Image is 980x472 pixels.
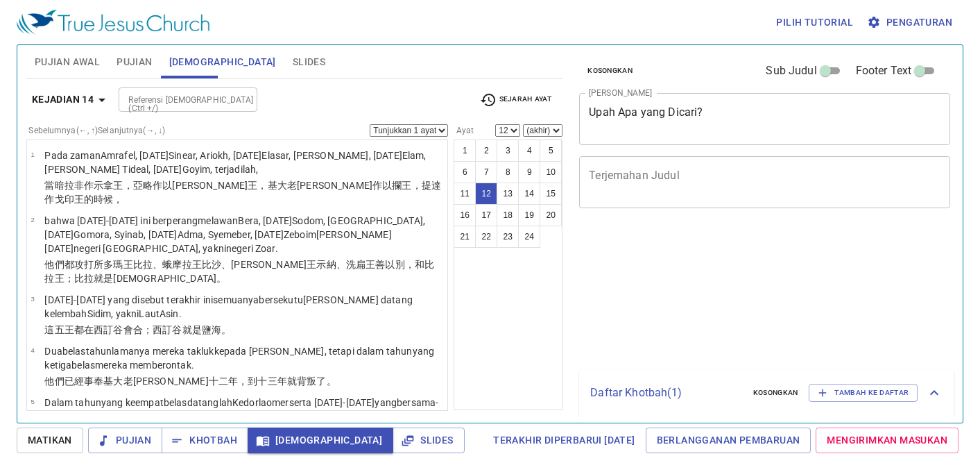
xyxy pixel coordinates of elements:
wh6240: mereka memberontak [95,360,194,371]
wh7969: belas [71,360,194,371]
p: Dua [44,344,443,372]
span: Sub Judul [766,62,816,79]
span: Tambah ke Daftar [818,387,909,399]
p: Pada zaman [44,149,443,176]
wh8413: 作戈印 [44,194,123,205]
wh8141: ，到十三 [238,376,336,387]
wh6240: 年 [277,376,336,387]
span: Mengirimkan Masukan [827,432,947,449]
wh6017: , Syinab [44,229,391,254]
wh428: semuanya [44,294,412,319]
wh6240: datanglah [44,397,438,436]
wh7708: 谷 [113,324,231,335]
button: Kosongkan [745,385,807,401]
wh8147: belas [44,346,434,371]
wh854: Bera [44,215,425,254]
button: 16 [454,204,476,226]
span: Khotbah [173,432,237,449]
wh4417: 海 [212,324,231,335]
wh2266: ；西訂谷就是鹽 [143,324,231,335]
wh8141: yang keempat [44,397,438,436]
button: 8 [497,161,519,183]
button: Sejarah Ayat [472,90,560,110]
span: Terakhir Diperbarui [DATE] [493,432,635,449]
button: 17 [475,204,497,226]
wh5647: kepada [PERSON_NAME] [44,346,434,371]
button: 21 [454,226,476,248]
wh4428: ，亞略 [44,180,441,205]
button: 20 [540,204,562,226]
wh413: lembah [55,308,182,319]
wh4428: 比拉 [44,259,434,284]
span: Footer Text [856,62,912,79]
div: Daftar Khotbah(1)KosongkanTambah ke Daftar [579,370,954,416]
a: Berlangganan Pembaruan [646,428,811,453]
wh8147: 年 [228,376,336,387]
wh702: belas [44,397,438,436]
button: Pilih tutorial [771,10,859,35]
iframe: from-child [574,223,877,364]
label: Sebelumnya (←, ↑) Selanjutnya (→, ↓) [28,126,165,135]
button: 23 [497,226,519,248]
button: 19 [518,204,540,226]
wh6213: melawan [44,215,425,254]
button: 24 [518,226,540,248]
wh3220: 。 [221,324,231,335]
button: 14 [518,183,540,205]
span: [DEMOGRAPHIC_DATA] [259,432,382,449]
button: Khotbah [162,428,248,453]
span: Pengaturan [870,14,952,31]
input: Type Bible Reference [123,92,230,108]
button: Kosongkan [579,62,641,79]
wh1298: 、蛾摩拉 [44,259,434,284]
span: 3 [31,295,34,303]
span: 5 [31,398,34,405]
wh5467: , [GEOGRAPHIC_DATA] [44,215,425,254]
a: Mengirimkan Masukan [816,428,958,453]
button: 4 [518,140,540,162]
button: [DEMOGRAPHIC_DATA] [248,428,393,453]
wh1306: , [DATE] [44,215,425,254]
wh7708: , yakni [111,308,181,319]
wh6240: tahun [44,346,434,371]
p: 當暗拉非 [44,178,443,206]
wh4428: Goyim [182,164,259,175]
button: 18 [497,204,519,226]
wh4421: 所多瑪 [44,259,434,284]
wh4775: 了。 [316,376,336,387]
button: 1 [454,140,476,162]
wh126: , Syemeber [44,229,391,254]
wh1106: 就是 [94,273,226,284]
wh1931: Laut [139,308,181,319]
button: 12 [475,183,497,205]
wh1471: 王 [74,194,123,205]
wh3220: Asin [160,308,182,319]
p: Dalam tahun [44,396,443,437]
span: [DEMOGRAPHIC_DATA] [169,53,276,71]
wh4417: . [179,308,182,319]
wh3117: Amrafel [44,150,426,175]
span: 1 [31,151,34,158]
span: 4 [31,346,34,354]
wh8152: , Ariokh [44,150,426,175]
span: Pujian Awal [35,53,100,71]
p: 他們已經事奉 [44,374,443,388]
wh4428: Sodom [44,215,425,254]
span: Slides [404,432,453,449]
wh4428: Sinear [44,150,426,175]
span: Berlangganan Pembaruan [657,432,800,449]
a: Terakhir Diperbarui [DATE] [488,428,640,453]
wh8134: , [DATE] [44,229,391,254]
wh6017: 王 [44,259,434,284]
wh1931: negeri Zoar [226,243,278,254]
p: 他們都攻打 [44,258,443,285]
wh569: , [DATE] [44,150,426,175]
wh1961: , [256,164,258,175]
wh569: 作示拿 [44,180,441,205]
wh8413: , [DATE] [148,164,258,175]
span: Sejarah Ayat [480,92,551,108]
b: Kejadian 14 [32,91,94,108]
span: Matikan [28,432,72,449]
